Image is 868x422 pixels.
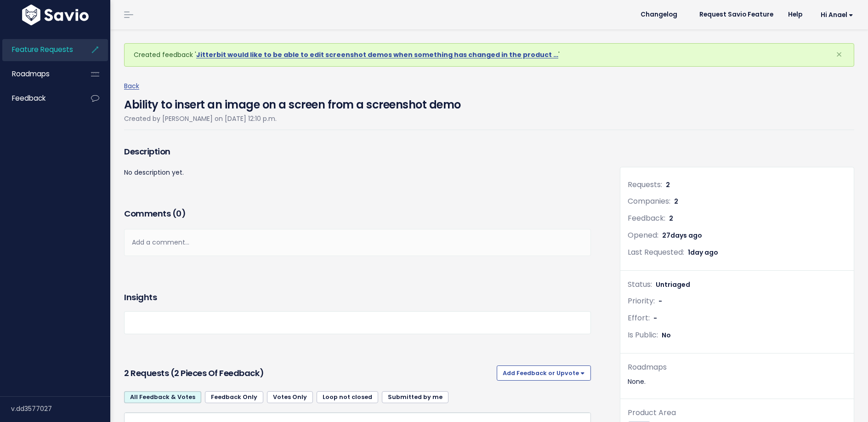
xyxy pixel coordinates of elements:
button: Add Feedback or Upvote [497,365,591,380]
a: Feedback Only [205,391,263,403]
span: No [662,331,671,340]
span: 27 [662,231,702,240]
a: Loop not closed [317,391,378,403]
span: Hi Anael [821,11,853,18]
div: Product Area [628,406,846,420]
a: Help [781,8,810,22]
span: day ago [690,248,718,257]
span: × [836,47,842,62]
span: Companies: [628,196,670,206]
span: 0 [176,208,182,219]
span: Opened: [628,230,658,240]
span: 2 [674,197,678,206]
span: days ago [670,231,702,240]
a: All Feedback & Votes [124,391,201,403]
span: Feedback: [628,213,665,223]
h3: Description [124,145,591,158]
p: No description yet. [124,167,591,178]
span: 2 [669,214,673,223]
div: v.dd3577027 [11,397,110,421]
div: Add a comment... [124,229,591,256]
span: Feature Requests [12,45,73,54]
span: Status: [628,279,652,290]
span: Effort: [628,313,650,323]
h3: 2 Requests (2 pieces of Feedback) [124,367,493,380]
span: Last Requested: [628,247,684,257]
button: Close [827,44,851,66]
a: Jitterbit would like to be able to edit screenshot demos when something has changed in the product … [196,50,558,59]
h4: Ability to insert an image on a screen from a screenshot demo [124,92,461,113]
img: logo-white.9d6f32f41409.svg [20,5,91,25]
span: - [658,297,662,306]
span: Priority: [628,296,655,306]
a: Feature Requests [2,39,76,60]
span: Is Public: [628,330,658,340]
span: - [653,314,657,323]
span: Requests: [628,179,662,190]
span: 1 [688,248,718,257]
h3: Comments ( ) [124,207,591,220]
span: Roadmaps [12,69,50,79]
a: Feedback [2,88,76,109]
span: Created by [PERSON_NAME] on [DATE] 12:10 p.m. [124,114,277,123]
div: Roadmaps [628,361,846,374]
span: Untriaged [656,280,690,289]
div: Created feedback ' ' [124,43,854,67]
a: Back [124,81,139,91]
a: Submitted by me [382,391,448,403]
span: Feedback [12,93,45,103]
span: Changelog [641,11,677,18]
span: 2 [666,180,670,189]
div: None. [628,376,846,388]
a: Request Savio Feature [692,8,781,22]
a: Hi Anael [810,8,861,22]
a: Roadmaps [2,63,76,85]
h3: Insights [124,291,157,304]
a: Votes Only [267,391,313,403]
